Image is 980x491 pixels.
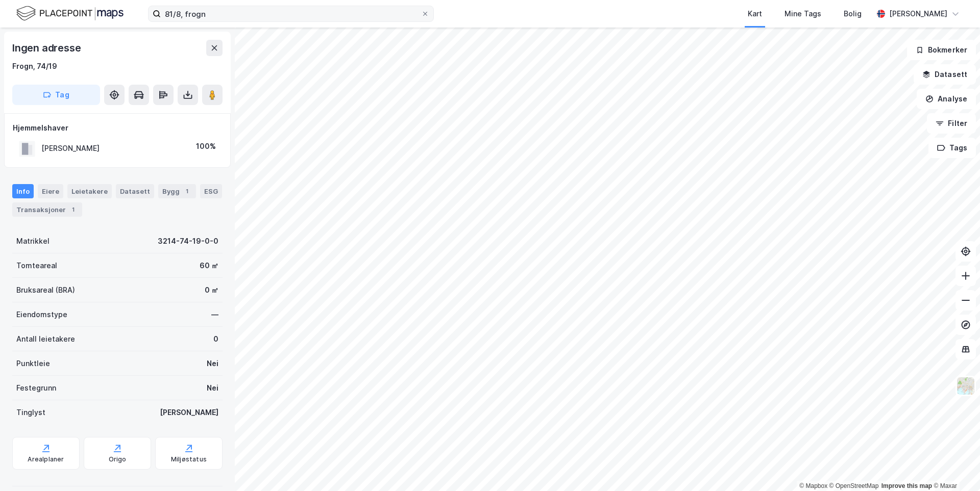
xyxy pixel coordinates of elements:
div: Nei [207,382,218,394]
div: Tomteareal [16,260,57,272]
iframe: Chat Widget [929,442,980,491]
div: Bolig [844,8,862,20]
div: Kart [748,8,762,20]
div: Info [12,184,34,198]
button: Analyse [917,89,976,109]
div: Leietakere [67,184,112,198]
div: 60 ㎡ [200,260,218,272]
button: Bokmerker [907,40,976,60]
div: Arealplaner [28,455,64,463]
a: Mapbox [799,482,827,489]
button: Filter [927,113,976,134]
button: Tags [928,138,976,158]
div: Miljøstatus [171,455,207,463]
div: [PERSON_NAME] [41,142,100,154]
button: Datasett [914,64,976,85]
div: Nei [207,357,218,370]
div: Eiere [38,184,63,198]
div: Transaksjoner [12,202,82,217]
div: [PERSON_NAME] [889,8,947,20]
div: Eiendomstype [16,308,67,321]
div: Bygg [158,184,196,198]
div: 0 [213,333,218,345]
a: Improve this map [881,482,932,489]
div: 0 ㎡ [205,284,218,296]
div: Matrikkel [16,235,50,247]
div: 3214-74-19-0-0 [158,235,218,247]
button: Tag [12,85,100,105]
div: Kontrollprogram for chat [929,442,980,491]
div: ESG [200,184,222,198]
div: Origo [109,455,127,463]
img: logo.f888ab2527a4732fd821a326f86c7f29.svg [16,5,124,22]
div: 1 [68,204,78,215]
input: Søk på adresse, matrikkel, gårdeiere, leietakere eller personer [161,6,421,21]
div: 1 [182,186,192,196]
div: Frogn, 74/19 [12,60,57,72]
div: Mine Tags [785,8,821,20]
div: Punktleie [16,357,50,370]
a: OpenStreetMap [829,482,879,489]
div: Hjemmelshaver [13,122,222,134]
div: Antall leietakere [16,333,75,345]
div: 100% [196,140,216,152]
div: [PERSON_NAME] [160,406,218,419]
div: Festegrunn [16,382,56,394]
div: Datasett [116,184,154,198]
div: Tinglyst [16,406,45,419]
div: Ingen adresse [12,40,83,56]
img: Z [956,376,975,396]
div: — [211,308,218,321]
div: Bruksareal (BRA) [16,284,75,296]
